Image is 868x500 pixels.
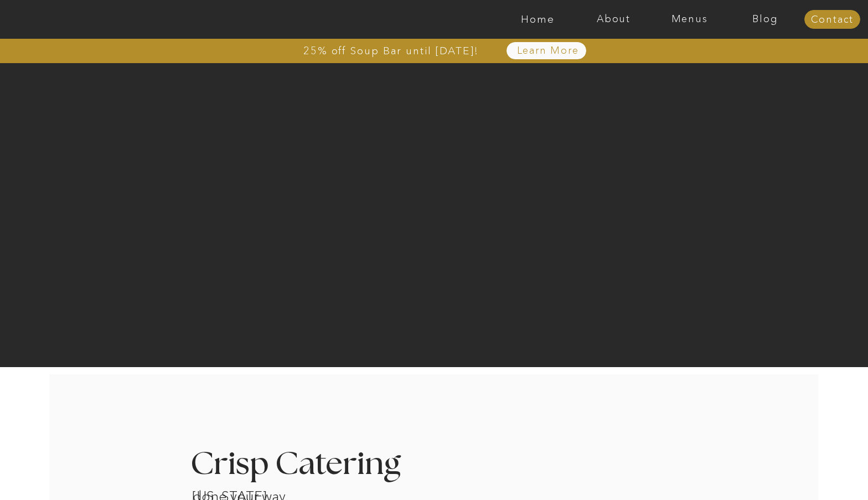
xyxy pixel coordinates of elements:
[727,14,803,25] a: Blog
[652,14,727,25] a: Menus
[491,45,604,56] a: Learn More
[500,14,576,25] a: Home
[576,14,652,25] a: About
[190,449,429,481] h3: Crisp Catering
[263,45,519,56] a: 25% off Soup Bar until [DATE]!
[804,14,860,25] a: Contact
